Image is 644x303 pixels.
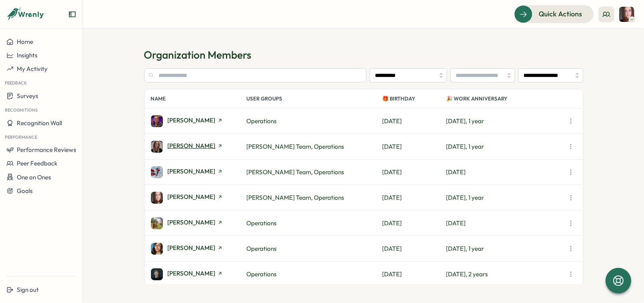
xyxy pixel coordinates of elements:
span: [PERSON_NAME] [168,245,216,251]
span: [PERSON_NAME] Team, Operations [247,194,345,201]
span: Insights [17,51,38,59]
p: [DATE], 2 years [446,270,565,279]
p: [DATE] [382,219,446,228]
p: [DATE] [382,142,446,151]
img: Aimee Weston [151,141,163,153]
span: Home [17,38,33,45]
span: Sign out [17,286,39,293]
img: Adrian Pearcey [151,115,163,127]
p: [DATE], 1 year [446,142,565,151]
a: Adrian Pearcey[PERSON_NAME] [151,115,247,127]
span: Performance Reviews [17,146,76,153]
img: Allyn Neal [619,7,634,22]
span: One on Ones [17,173,51,181]
span: [PERSON_NAME] [168,143,216,149]
span: Surveys [17,92,38,100]
span: Operations [247,117,277,125]
a: Amber Stroyan[PERSON_NAME] [151,217,247,229]
p: [DATE], 1 year [446,244,565,253]
span: [PERSON_NAME] [168,270,216,276]
img: Ben Cruttenden [151,268,163,280]
p: 🎉 Work Anniversary [446,89,565,108]
span: My Activity [17,65,48,73]
span: Goals [17,187,33,195]
span: [PERSON_NAME] [168,219,216,225]
p: [DATE] [382,168,446,177]
span: Peer Feedback [17,159,57,167]
span: [PERSON_NAME] Team, Operations [247,168,345,176]
button: Quick Actions [514,5,594,23]
p: [DATE] [446,219,565,228]
img: Alara Kivilcim [151,166,163,178]
span: Operations [247,270,277,278]
p: [DATE], 1 year [446,117,565,126]
span: [PERSON_NAME] Team, Operations [247,143,345,150]
span: [PERSON_NAME] [168,117,216,123]
p: [DATE] [382,270,446,279]
img: Angel Yebra [151,243,163,255]
p: [DATE] [382,117,446,126]
span: Operations [247,219,277,227]
h1: Organization Members [144,48,583,62]
img: Amber Stroyan [151,217,163,229]
span: Quick Actions [539,9,582,19]
a: Alara Kivilcim[PERSON_NAME] [151,166,247,178]
p: [DATE] [382,244,446,253]
a: Ben Cruttenden[PERSON_NAME] [151,268,247,280]
p: Name [151,89,247,108]
a: Angel Yebra[PERSON_NAME] [151,243,247,255]
p: [DATE] [446,168,565,177]
span: [PERSON_NAME] [168,168,216,174]
button: Expand sidebar [68,10,76,18]
span: Operations [247,245,277,252]
img: Allyn Neal [151,192,163,204]
a: Allyn Neal[PERSON_NAME] [151,192,247,204]
span: [PERSON_NAME] [168,194,216,200]
p: 🎁 Birthday [382,89,446,108]
span: Recognition Wall [17,119,62,127]
a: Aimee Weston[PERSON_NAME] [151,141,247,153]
p: [DATE], 1 year [446,193,565,202]
p: User Groups [247,89,382,108]
p: [DATE] [382,193,446,202]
